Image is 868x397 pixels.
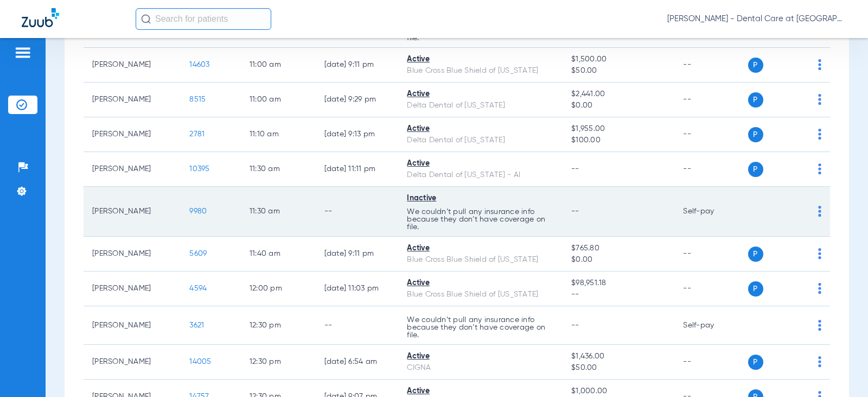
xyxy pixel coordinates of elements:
img: group-dot-blue.svg [818,129,821,140]
td: 12:30 PM [241,306,316,345]
span: 2781 [189,130,205,138]
img: group-dot-blue.svg [818,248,821,259]
img: group-dot-blue.svg [818,356,821,367]
td: 11:10 AM [241,117,316,152]
span: P [748,162,763,177]
p: We couldn’t pull any insurance info because they don’t have coverage on file. [407,316,554,339]
td: [DATE] 9:11 PM [316,48,399,83]
td: -- [674,117,748,152]
div: Active [407,54,554,65]
img: group-dot-blue.svg [818,94,821,105]
div: Active [407,278,554,289]
td: Self-pay [674,306,748,345]
span: 4594 [189,285,207,292]
td: [DATE] 9:29 PM [316,83,399,117]
span: -- [571,322,579,329]
span: P [748,355,763,370]
span: 14005 [189,358,211,366]
div: Active [407,158,554,169]
td: -- [674,48,748,83]
span: P [748,92,763,108]
span: P [748,127,763,142]
td: [PERSON_NAME] [84,187,181,237]
span: P [748,281,763,297]
img: Search Icon [141,14,151,24]
td: 12:00 PM [241,272,316,306]
span: 10395 [189,165,209,173]
td: 11:00 AM [241,83,316,117]
img: group-dot-blue.svg [818,206,821,217]
span: 3621 [189,322,204,329]
td: -- [316,306,399,345]
img: group-dot-blue.svg [818,163,821,174]
span: 8515 [189,96,206,103]
div: Active [407,386,554,397]
td: Self-pay [674,187,748,237]
td: -- [674,83,748,117]
span: 9980 [189,207,207,215]
img: group-dot-blue.svg [818,283,821,294]
img: hamburger-icon [14,46,31,59]
td: [PERSON_NAME] [84,83,181,117]
span: [PERSON_NAME] - Dental Care at [GEOGRAPHIC_DATA] [667,14,846,24]
td: 11:40 AM [241,237,316,272]
div: Active [407,89,554,100]
span: $765.80 [571,243,666,254]
td: 12:30 PM [241,345,316,380]
td: [DATE] 11:11 PM [316,152,399,187]
td: [PERSON_NAME] [84,48,181,83]
span: $1,000.00 [571,386,666,397]
span: $1,500.00 [571,54,666,65]
span: $2,441.00 [571,89,666,100]
span: 14603 [189,61,209,68]
td: -- [674,272,748,306]
td: [DATE] 9:13 PM [316,117,399,152]
div: Active [407,351,554,362]
td: 11:00 AM [241,48,316,83]
div: CIGNA [407,362,554,374]
td: [DATE] 9:11 PM [316,237,399,272]
td: [PERSON_NAME] [84,117,181,152]
img: group-dot-blue.svg [818,320,821,331]
td: [DATE] 11:03 PM [316,272,399,306]
td: -- [674,237,748,272]
div: Blue Cross Blue Shield of [US_STATE] [407,289,554,300]
div: Delta Dental of [US_STATE] - AI [407,169,554,181]
span: -- [571,207,579,215]
td: [PERSON_NAME] [84,306,181,345]
span: P [748,58,763,73]
div: Active [407,243,554,254]
td: [PERSON_NAME] [84,237,181,272]
td: [PERSON_NAME] [84,345,181,380]
div: Inactive [407,193,554,204]
img: Zuub Logo [22,8,59,27]
td: -- [316,187,399,237]
span: P [748,247,763,262]
td: -- [674,345,748,380]
span: $1,955.00 [571,123,666,135]
span: $0.00 [571,100,666,111]
span: $50.00 [571,65,666,77]
div: Active [407,123,554,135]
span: -- [571,165,579,173]
span: -- [571,289,666,300]
span: $50.00 [571,362,666,374]
td: 11:30 AM [241,187,316,237]
div: Delta Dental of [US_STATE] [407,135,554,146]
input: Search for patients [136,8,271,30]
td: -- [674,152,748,187]
div: Blue Cross Blue Shield of [US_STATE] [407,65,554,77]
div: Delta Dental of [US_STATE] [407,100,554,111]
span: $1,436.00 [571,351,666,362]
span: $100.00 [571,135,666,146]
td: [PERSON_NAME] [84,152,181,187]
img: group-dot-blue.svg [818,59,821,70]
p: We couldn’t pull any insurance info because they don’t have coverage on file. [407,208,554,231]
span: 5609 [189,250,207,257]
td: [PERSON_NAME] [84,272,181,306]
span: $98,951.18 [571,278,666,289]
div: Blue Cross Blue Shield of [US_STATE] [407,254,554,266]
td: [DATE] 6:54 AM [316,345,399,380]
span: $0.00 [571,254,666,266]
td: 11:30 AM [241,152,316,187]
